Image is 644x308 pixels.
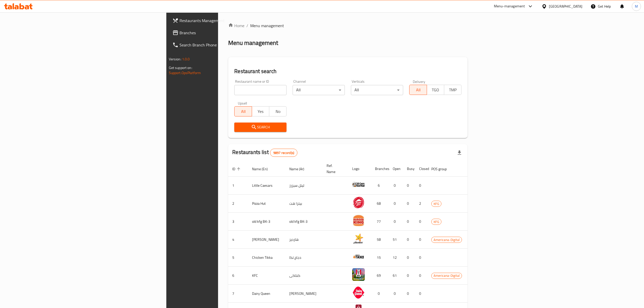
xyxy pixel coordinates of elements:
[254,108,267,115] span: Yes
[180,18,270,24] span: Restaurants Management
[371,195,389,213] td: 68
[238,124,282,130] span: Search
[352,268,365,281] img: KFC
[389,177,403,195] td: 0
[348,161,371,177] th: Logo
[234,123,287,132] button: Search
[389,161,403,177] th: Open
[371,249,389,267] td: 15
[180,30,270,36] span: Branches
[389,213,403,231] td: 0
[453,147,466,159] div: Export file
[432,219,441,225] span: KFG
[352,214,365,227] img: old kfg BK-3
[371,161,389,177] th: Branches
[403,285,415,303] td: 0
[444,85,461,95] button: TMP
[371,267,389,285] td: 69
[389,195,403,213] td: 0
[168,39,274,51] a: Search Branch Phone
[168,14,274,27] a: Restaurants Management
[352,232,365,245] img: Hardee's
[237,108,250,115] span: All
[285,177,323,195] td: ليتل سيزرز
[409,85,427,95] button: All
[635,4,638,9] span: M
[238,101,247,105] label: Upsell
[232,166,242,172] span: ID
[549,4,582,9] div: [GEOGRAPHIC_DATA]
[182,56,190,62] span: 1.0.0
[389,249,403,267] td: 12
[403,213,415,231] td: 0
[403,177,415,195] td: 0
[415,213,427,231] td: 0
[415,195,427,213] td: 2
[403,249,415,267] td: 0
[285,213,323,231] td: old kfg BK-3
[432,273,462,279] span: Americana-Digital
[285,249,323,267] td: دجاج تكا
[415,161,427,177] th: Closed
[371,213,389,231] td: 77
[232,148,297,157] h2: Restaurants list
[494,3,525,9] div: Menu-management
[371,177,389,195] td: 6
[446,86,459,94] span: TMP
[327,163,342,175] span: Ref. Name
[352,196,365,209] img: Pizza Hut
[412,86,425,94] span: All
[351,85,403,95] div: All
[403,161,415,177] th: Busy
[228,23,468,29] nav: breadcrumb
[180,42,270,48] span: Search Branch Phone
[413,80,425,83] label: Delivery
[285,267,323,285] td: كنتاكى
[415,177,427,195] td: 0
[252,106,269,116] button: Yes
[415,267,427,285] td: 0
[371,285,389,303] td: 0
[403,195,415,213] td: 0
[234,106,252,116] button: All
[415,285,427,303] td: 0
[252,166,274,172] span: Name (En)
[285,231,323,249] td: هارديز
[389,285,403,303] td: 0
[432,201,441,207] span: KFG
[415,231,427,249] td: 0
[270,149,297,157] div: Total records count
[371,231,389,249] td: 58
[271,108,284,115] span: No
[168,27,274,39] a: Branches
[432,237,462,243] span: Americana-Digital
[352,286,365,299] img: Dairy Queen
[352,178,365,191] img: Little Caesars
[289,166,311,172] span: Name (Ar)
[169,64,192,71] span: Get support on:
[429,86,442,94] span: TGO
[427,85,444,95] button: TGO
[234,67,461,75] h2: Restaurant search
[389,231,403,249] td: 51
[269,106,287,116] button: No
[293,85,345,95] div: All
[403,231,415,249] td: 0
[389,267,403,285] td: 61
[169,56,181,62] span: Version:
[352,250,365,263] img: Chicken Tikka
[270,150,297,155] span: 9897 record(s)
[169,70,201,76] a: Support.OpsPlatform
[285,195,323,213] td: بيتزا هت
[403,267,415,285] td: 0
[415,249,427,267] td: 0
[431,166,453,172] span: POS group
[234,85,287,95] input: Search for restaurant name or ID..
[285,285,323,303] td: [PERSON_NAME]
